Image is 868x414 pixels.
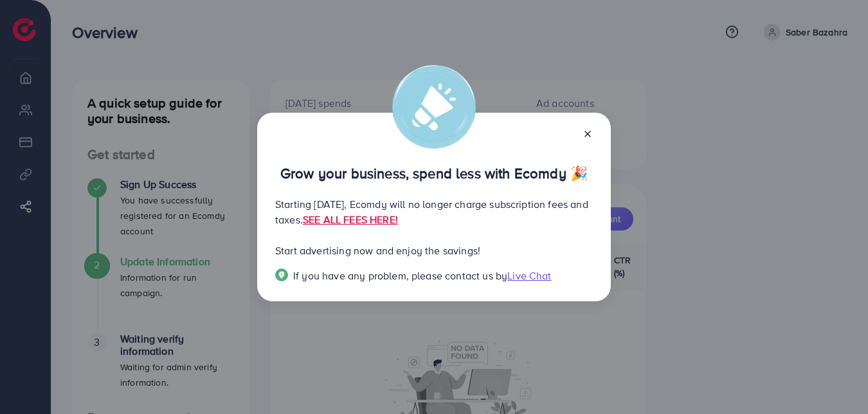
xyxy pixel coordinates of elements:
p: Start advertising now and enjoy the savings! [275,243,593,258]
span: If you have any problem, please contact us by [293,268,507,283]
p: Grow your business, spend less with Ecomdy 🎉 [275,165,593,181]
img: Popup guide [275,268,288,281]
a: SEE ALL FEES HERE! [303,212,398,227]
img: alert [392,65,476,149]
p: Starting [DATE], Ecomdy will no longer charge subscription fees and taxes. [275,196,593,227]
span: Live Chat [507,268,551,283]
